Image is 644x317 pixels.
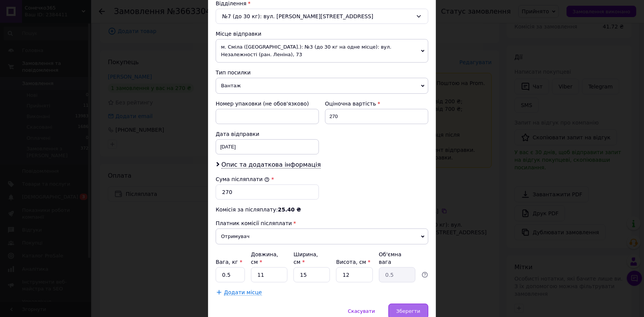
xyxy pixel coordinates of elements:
label: Висота, см [336,259,370,265]
span: Зберегти [396,308,420,314]
div: Дата відправки [216,130,319,138]
span: Тип посилки [216,69,251,76]
label: Вага, кг [216,259,242,265]
div: Об'ємна вага [379,251,415,266]
label: Довжина, см [251,251,278,265]
div: Оціночна вартість [325,100,428,107]
div: №7 (до 30 кг): вул. [PERSON_NAME][STREET_ADDRESS] [216,9,428,24]
div: Комісія за післяплату: [216,206,428,213]
span: Скасувати [348,308,375,314]
span: м. Сміла ([GEOGRAPHIC_DATA].): №3 (до 30 кг на одне місце): вул. Незалежності (ран. Леніна), 73 [216,39,428,63]
span: Вантаж [216,78,428,94]
label: Ширина, см [294,251,318,265]
span: Додати місце [224,289,262,296]
div: Номер упаковки (не обов'язково) [216,100,319,107]
span: Місце відправки [216,31,262,37]
label: Сума післяплати [216,176,270,182]
span: Отримувач [216,229,428,244]
span: Опис та додаткова інформація [221,161,321,169]
span: Платник комісії післяплати [216,220,292,226]
span: 25.40 ₴ [278,207,301,213]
